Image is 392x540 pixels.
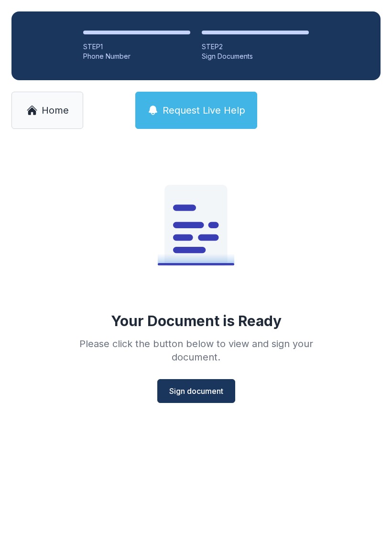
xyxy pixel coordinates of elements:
[202,42,309,52] div: STEP 2
[83,42,190,52] div: STEP 1
[202,52,309,61] div: Sign Documents
[111,312,282,329] div: Your Document is Ready
[42,104,69,117] span: Home
[163,104,245,117] span: Request Live Help
[58,337,334,364] div: Please click the button below to view and sign your document.
[83,52,190,61] div: Phone Number
[169,385,223,397] span: Sign document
